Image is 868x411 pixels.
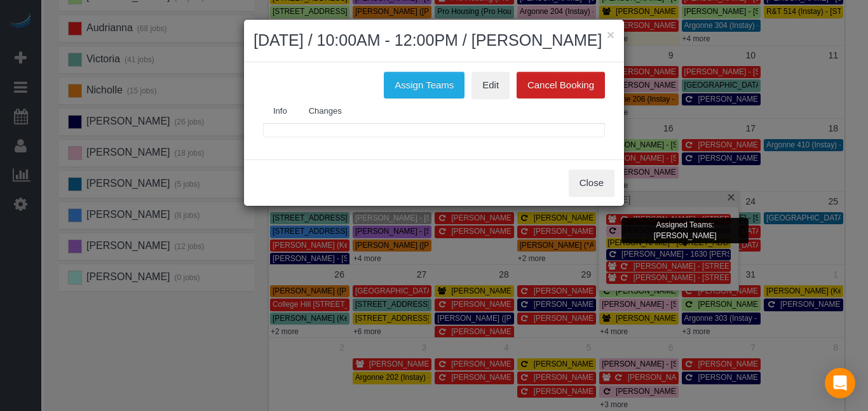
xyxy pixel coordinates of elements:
button: × [607,28,614,41]
span: Changes [309,106,342,116]
div: Assigned Teams: [PERSON_NAME] [621,218,749,243]
button: Close [569,170,614,196]
div: Open Intercom Messenger [825,368,855,398]
a: Changes [299,98,352,125]
a: Edit [471,72,510,98]
span: Info [273,106,287,116]
button: Assign Teams [384,72,465,98]
h2: [DATE] / 10:00AM - 12:00PM / [PERSON_NAME] [254,29,614,52]
button: Cancel Booking [517,72,605,98]
a: Info [263,98,297,125]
